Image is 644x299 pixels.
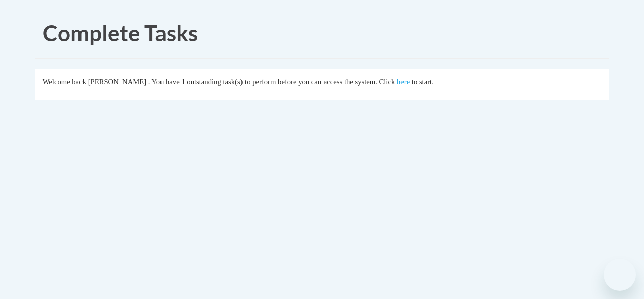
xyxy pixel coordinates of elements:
[88,78,146,86] span: [PERSON_NAME]
[181,78,185,86] span: 1
[604,259,636,291] iframe: Button to launch messaging window
[412,78,434,86] span: to start.
[43,20,198,46] span: Complete Tasks
[43,78,86,86] span: Welcome back
[397,78,410,86] a: here
[148,78,180,86] span: . You have
[187,78,395,86] span: outstanding task(s) to perform before you can access the system. Click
